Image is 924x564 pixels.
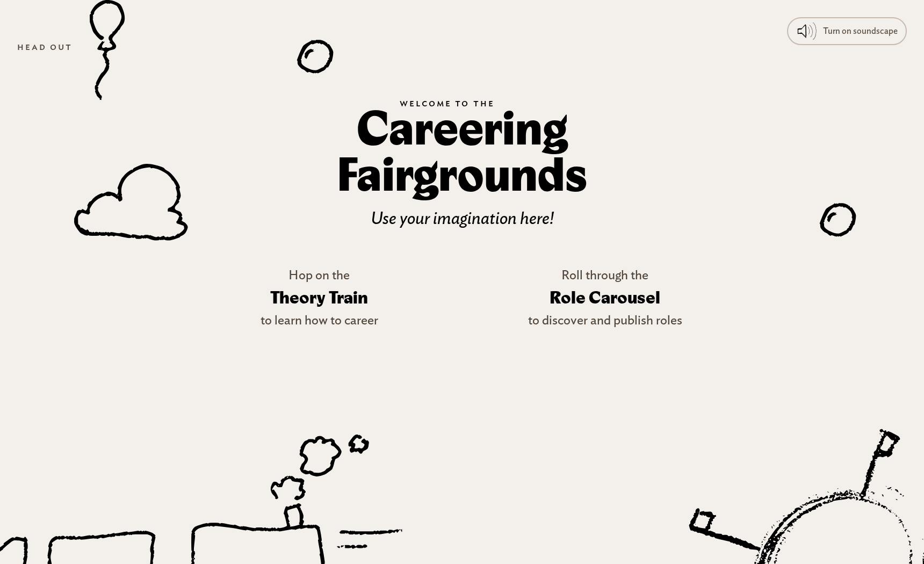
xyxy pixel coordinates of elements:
p: Roll through the [561,266,648,285]
h3: Role Carousel [550,285,660,311]
a: Hop on the Theory Train to learn how to career [193,266,445,330]
p: Hop on the [288,266,350,285]
p: to discover and publish roles [528,311,682,330]
a: Roll through the Role Carousel to discover and publish roles [479,266,731,330]
a: Head out [9,37,81,56]
p: to learn how to career [261,311,378,330]
h3: Theory Train [270,285,368,311]
div: Turn on soundscape [823,21,898,41]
